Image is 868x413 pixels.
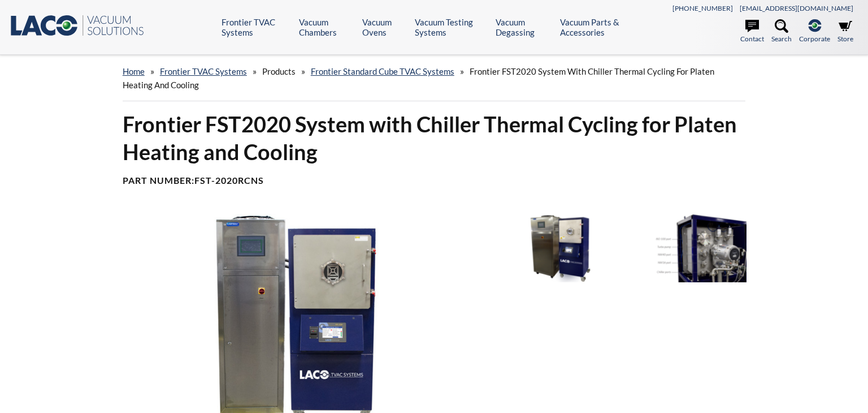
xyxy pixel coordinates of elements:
[771,19,792,44] a: Search
[311,66,454,76] a: Frontier Standard Cube TVAC Systems
[496,17,551,37] a: Vacuum Degassing
[123,66,714,90] span: Frontier FST2020 System with Chiller Thermal Cycling for Platen Heating and Cooling
[799,33,830,44] span: Corporate
[415,17,488,37] a: Vacuum Testing Systems
[498,214,619,282] img: Cube TVAC Thermal Cycling System, angled view
[262,66,296,76] span: Products
[740,19,764,44] a: Contact
[123,110,745,166] h1: Frontier FST2020 System with Chiller Thermal Cycling for Platen Heating and Cooling
[123,175,745,187] h4: Part Number:
[299,17,354,37] a: Vacuum Chambers
[837,19,853,44] a: Store
[222,17,290,37] a: Frontier TVAC Systems
[672,4,733,12] a: [PHONE_NUMBER]
[123,66,145,76] a: home
[625,214,747,282] img: Cube TVAC Thermal Cycling System, rear view
[362,17,406,37] a: Vacuum Ovens
[160,66,247,76] a: Frontier TVAC Systems
[194,175,264,186] b: FST-2020RCNS
[123,55,745,101] div: » » » »
[560,17,644,37] a: Vacuum Parts & Accessories
[740,4,853,12] a: [EMAIL_ADDRESS][DOMAIN_NAME]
